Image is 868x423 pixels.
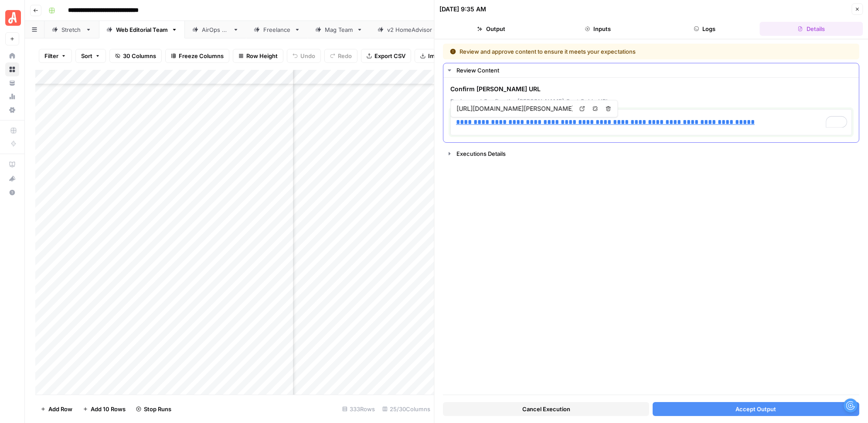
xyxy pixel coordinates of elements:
[61,25,82,34] div: Stretch
[300,52,315,60] span: Undo
[338,52,352,60] span: Redo
[78,402,131,416] button: Add 10 Rows
[202,25,229,34] div: AirOps QA
[179,52,224,60] span: Freeze Columns
[144,405,171,413] span: Stop Runs
[457,149,854,158] div: Executions Details
[374,52,405,60] span: Export CSV
[165,49,229,63] button: Freeze Columns
[456,113,847,131] div: To enrich screen reader interactions, please activate Accessibility in Grammarly extension settings
[736,405,776,413] span: Accept Output
[324,49,357,63] button: Redo
[91,405,126,413] span: Add 10 Rows
[325,25,353,34] div: Mag Team
[246,21,308,38] a: Freelance
[39,49,72,63] button: Filter
[5,172,19,186] button: What's new?
[451,85,852,93] span: Confirm [PERSON_NAME] URL
[440,22,543,36] button: Output
[6,172,19,185] div: What's new?
[44,52,58,60] span: Filter
[444,78,859,142] div: Review Content
[287,49,321,63] button: Undo
[75,49,106,63] button: Sort
[339,402,379,416] div: 333 Rows
[451,97,852,106] span: Review and Confirm the [PERSON_NAME] Cost Guide URL
[440,5,487,14] div: [DATE] 9:35 AM
[387,25,468,34] div: v2 HomeAdvisor Cost Guides
[44,21,99,38] a: Stretch
[379,402,434,416] div: 25/30 Columns
[450,47,744,56] div: Review and approve content to ensure it meets your expectations
[99,21,185,38] a: Web Editorial Team
[308,21,370,38] a: Mag Team
[131,402,177,416] button: Stop Runs
[415,49,465,63] button: Import CSV
[522,405,570,413] span: Cancel Execution
[443,402,650,416] button: Cancel Execution
[35,402,78,416] button: Add Row
[5,49,19,63] a: Home
[185,21,246,38] a: AirOps QA
[116,25,168,34] div: Web Editorial Team
[5,103,19,117] a: Settings
[5,158,19,172] a: AirOps Academy
[428,52,460,60] span: Import CSV
[361,49,411,63] button: Export CSV
[5,186,19,199] button: Help + Support
[546,22,650,36] button: Inputs
[123,52,156,60] span: 30 Columns
[653,402,859,416] button: Accept Output
[5,7,19,29] button: Workspace: Angi
[370,21,485,38] a: v2 HomeAdvisor Cost Guides
[233,49,283,63] button: Row Height
[109,49,162,63] button: 30 Columns
[444,63,859,77] button: Review Content
[5,62,19,76] a: Browse
[263,25,291,34] div: Freelance
[759,22,863,36] button: Details
[5,89,19,103] a: Usage
[444,147,859,161] button: Executions Details
[48,405,72,413] span: Add Row
[81,52,92,60] span: Sort
[246,52,278,60] span: Row Height
[5,10,21,26] img: Angi Logo
[653,22,756,36] button: Logs
[5,76,19,90] a: Your Data
[457,66,854,75] div: Review Content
